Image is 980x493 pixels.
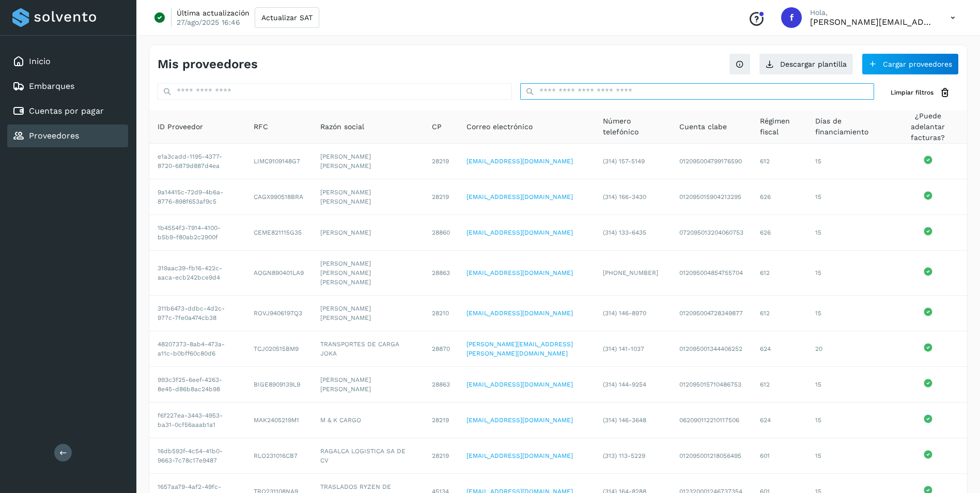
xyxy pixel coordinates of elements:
td: RLO231016CB7 [245,438,312,474]
td: 993c3f25-6eef-4263-8e45-d86b8ac24b98 [149,367,245,403]
td: 28870 [424,331,458,367]
span: Días de financiamiento [815,116,881,137]
a: Proveedores [29,131,79,141]
td: 28860 [424,215,458,251]
span: Cuenta clabe [679,121,727,132]
td: 601 [752,438,807,474]
span: (314) 157-5149 [603,158,645,165]
button: Descargar plantilla [759,53,853,75]
td: [PERSON_NAME] [312,215,424,251]
td: 28210 [424,296,458,331]
td: BIGE8909139L9 [245,367,312,403]
td: TRANSPORTES DE CARGA JOKA [312,331,424,367]
a: [EMAIL_ADDRESS][DOMAIN_NAME] [466,381,573,388]
td: 28219 [424,438,458,474]
td: RAGALCA LOGISTICA SA DE CV [312,438,424,474]
a: [EMAIL_ADDRESS][DOMAIN_NAME] [466,452,573,459]
td: 012095001218056495 [671,438,752,474]
td: 612 [752,367,807,403]
td: 15 [807,403,889,438]
td: 15 [807,144,889,179]
div: Proveedores [7,125,128,147]
td: 20 [807,331,889,367]
td: 624 [752,331,807,367]
td: f6f227ea-3443-4953-ba31-0cf56aaab1a1 [149,403,245,438]
a: [EMAIL_ADDRESS][DOMAIN_NAME] [466,158,573,165]
span: (314) 141-1037 [603,345,644,352]
td: [PERSON_NAME] [PERSON_NAME] [312,367,424,403]
td: 15 [807,296,889,331]
td: [PERSON_NAME] [PERSON_NAME] [312,179,424,215]
a: Inicio [29,56,51,66]
td: [PERSON_NAME] [PERSON_NAME] [312,296,424,331]
td: 15 [807,215,889,251]
td: 072095013204060753 [671,215,752,251]
div: Inicio [7,50,128,73]
td: AOGN890401LA9 [245,251,312,296]
td: 626 [752,215,807,251]
td: 012095001344406252 [671,331,752,367]
span: (314) 146-3648 [603,417,646,424]
td: 062090112210117506 [671,403,752,438]
a: [EMAIL_ADDRESS][DOMAIN_NAME] [466,417,573,424]
td: [PERSON_NAME] [PERSON_NAME] [PERSON_NAME] [312,251,424,296]
span: Razón social [320,121,364,132]
span: Régimen fiscal [760,116,799,137]
td: 612 [752,251,807,296]
span: CP [432,121,442,132]
td: MAK2405219M1 [245,403,312,438]
td: 9a14415c-72d9-4b6a-8776-898f653af9c5 [149,179,245,215]
td: 626 [752,179,807,215]
td: 612 [752,144,807,179]
td: 28219 [424,144,458,179]
td: 319aac39-fb16-422c-aaca-ecb242bce9d4 [149,251,245,296]
td: CAGX990518BRA [245,179,312,215]
td: 28863 [424,367,458,403]
span: (314) 146-8970 [603,310,646,317]
td: 1b4554f3-7914-4100-b5b9-f80ab2c2900f [149,215,245,251]
span: Correo electrónico [466,121,533,132]
td: 15 [807,251,889,296]
td: 612 [752,296,807,331]
p: 27/ago/2025 16:46 [177,18,240,27]
span: (314) 133-6435 [603,229,646,236]
td: M & K CARGO [312,403,424,438]
button: Cargar proveedores [862,53,959,75]
td: 311b6473-ddbc-4d2c-977c-7fe0a474cb38 [149,296,245,331]
a: [PERSON_NAME][EMAIL_ADDRESS][PERSON_NAME][DOMAIN_NAME] [466,341,573,357]
a: Cuentas por pagar [29,106,104,116]
a: [EMAIL_ADDRESS][DOMAIN_NAME] [466,310,573,317]
td: 012095004728349877 [671,296,752,331]
span: Número telefónico [603,116,663,137]
td: LIMC9109148G7 [245,144,312,179]
td: 012095004799176590 [671,144,752,179]
a: [EMAIL_ADDRESS][DOMAIN_NAME] [466,193,573,201]
td: 48207373-8ab4-473a-a11c-b0bff60c80d6 [149,331,245,367]
button: Limpiar filtros [882,83,959,102]
td: TCJ020515BM9 [245,331,312,367]
td: [PERSON_NAME] [PERSON_NAME] [312,144,424,179]
td: e1a3cadd-1195-4377-8720-6879d887d4ea [149,144,245,179]
td: 16db593f-4c54-41b0-9663-7c78c17e9487 [149,438,245,474]
td: ROVJ9406197Q3 [245,296,312,331]
td: 28219 [424,179,458,215]
div: Cuentas por pagar [7,100,128,122]
span: RFC [254,121,268,132]
span: ID Proveedor [158,121,203,132]
span: Actualizar SAT [261,14,313,21]
td: 15 [807,438,889,474]
p: Última actualización [177,8,250,18]
a: [EMAIL_ADDRESS][DOMAIN_NAME] [466,269,573,276]
h4: Mis proveedores [158,57,258,72]
a: Embarques [29,81,74,91]
span: (313) 113-5229 [603,452,645,459]
td: 012095015904213295 [671,179,752,215]
td: 012095004854755704 [671,251,752,296]
p: favio.serrano@logisticabennu.com [810,17,934,27]
span: Limpiar filtros [891,88,934,97]
td: 012095015710486753 [671,367,752,403]
span: (314) 166-3430 [603,193,646,201]
button: Actualizar SAT [255,7,319,28]
td: 28863 [424,251,458,296]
